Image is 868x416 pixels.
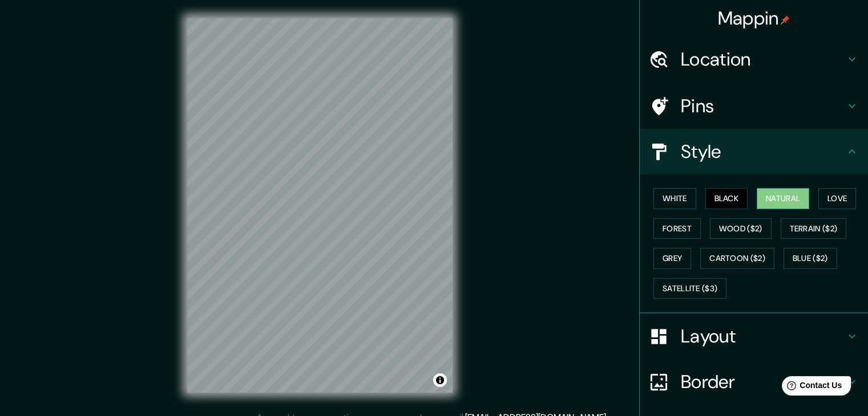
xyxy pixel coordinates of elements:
h4: Style [681,140,845,163]
div: Pins [640,83,868,129]
button: Natural [757,188,809,209]
button: Terrain ($2) [781,218,847,239]
button: Black [705,188,748,209]
button: Satellite ($3) [653,278,726,299]
img: pin-icon.png [781,15,790,25]
div: Location [640,36,868,82]
button: Love [818,188,856,209]
h4: Pins [681,95,845,117]
button: Grey [653,248,691,269]
h4: Location [681,48,845,71]
h4: Layout [681,325,845,348]
button: Blue ($2) [784,248,837,269]
canvas: Map [187,18,453,393]
button: Forest [653,218,701,239]
button: Wood ($2) [710,218,772,239]
h4: Border [681,370,845,393]
iframe: Help widget launcher [766,372,855,403]
div: Border [640,359,868,405]
button: White [653,188,696,209]
button: Cartoon ($2) [700,248,774,269]
button: Toggle attribution [433,373,447,387]
h4: Mappin [718,7,790,30]
div: Layout [640,313,868,359]
div: Style [640,129,868,174]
